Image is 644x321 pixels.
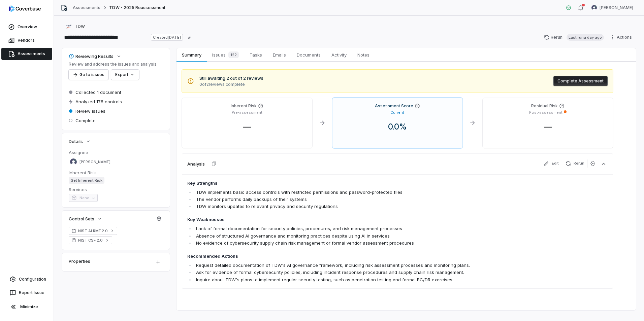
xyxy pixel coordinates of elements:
dt: Inherent Risk [69,170,163,176]
button: Luke Taylor avatar[PERSON_NAME] [587,3,637,13]
span: Emails [270,50,289,59]
a: NIST CSF 2.0 [69,236,112,244]
span: Complete [75,117,96,123]
span: Last run a day ago [567,34,604,41]
img: Luke Taylor avatar [70,158,77,165]
a: Assessments [73,5,100,10]
li: Inquire about TDW's plans to implement regular security testing, such as penetration testing and ... [194,276,523,283]
a: Overview [1,21,52,33]
button: Complete Assessment [553,76,608,86]
a: Configuration [3,273,51,285]
h4: Key Strengths [187,180,523,187]
li: No evidence of cybersecurity supply chain risk management or formal vendor assessment procedures [194,240,523,247]
a: Vendors [1,34,52,46]
li: Request detailed documentation of TDW's AI governance framework, including risk assessment proces... [194,262,523,269]
button: https://tdwandco.com/TDW [63,21,87,33]
button: Minimize [3,300,51,314]
h4: Inherent Risk [231,103,257,109]
button: RerunLast runa day ago [540,32,608,42]
span: Activity [329,50,349,59]
span: [PERSON_NAME] [600,5,633,10]
button: Actions [608,32,636,42]
h4: Recommended Actions [187,253,523,260]
p: Review and address the issues and analysis [69,62,157,67]
span: Still awaiting 2 out of 2 reviews [199,75,263,82]
span: Tasks [247,50,265,59]
button: Go to issues [69,70,108,80]
span: 0 of 2 reviews complete [199,82,263,87]
span: [PERSON_NAME] [79,159,110,165]
button: Rerun [563,159,587,168]
span: Created [DATE] [151,34,183,41]
img: Luke Taylor avatar [591,5,597,10]
li: Lack of formal documentation for security policies, procedures, and risk management processes [194,225,523,232]
li: Absence of structured AI governance and monitoring practices despite using AI in services [194,233,523,240]
span: — [539,122,557,132]
img: logo-D7KZi-bG.svg [9,5,41,12]
span: Details [69,138,83,144]
dt: Assignee [69,149,163,155]
li: TDW monitors updates to relevant privacy and security regulations [194,203,523,210]
h3: Analysis [187,161,205,167]
button: Report Issue [3,287,51,299]
h4: Assessment Score [375,103,413,109]
span: NIST CSF 2.0 [78,238,103,243]
div: Reviewing Results [69,53,114,59]
li: Ask for evidence of formal cybersecurity policies, including incident response procedures and sup... [194,269,523,276]
h4: Residual Risk [531,103,558,109]
span: 122 [228,51,239,58]
button: Edit [541,159,561,168]
button: Copy link [184,31,196,43]
span: Analyzed 178 controls [75,99,122,105]
button: Reviewing Results [67,50,124,62]
button: Details [67,135,93,147]
span: NIST AI RMF 2.0 [78,228,108,234]
span: Control Sets [69,216,94,222]
p: Pre-assessment [232,110,262,115]
span: Summary [179,50,204,59]
span: Issues [210,50,241,60]
span: TDW [75,24,85,29]
a: Assessments [1,48,52,60]
a: NIST AI RMF 2.0 [69,227,117,235]
span: 0.0 % [383,122,412,132]
span: Set Inherent Risk [69,177,104,184]
button: Control Sets [67,213,104,225]
span: Documents [294,50,323,59]
li: The vendor performs daily backups of their systems [194,196,523,203]
span: Collected 1 document [75,89,121,95]
span: TDW - 2025 Reassessment [109,5,165,10]
span: — [237,122,256,132]
p: Post-assessment [529,110,562,115]
dt: Services [69,186,163,192]
h4: Key Weaknesses [187,216,523,223]
p: Current [390,110,404,115]
span: Notes [355,50,372,59]
span: Review issues [75,108,105,114]
button: Export [111,70,139,80]
li: TDW implements basic access controls with restricted permissions and password-protected files [194,189,523,196]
